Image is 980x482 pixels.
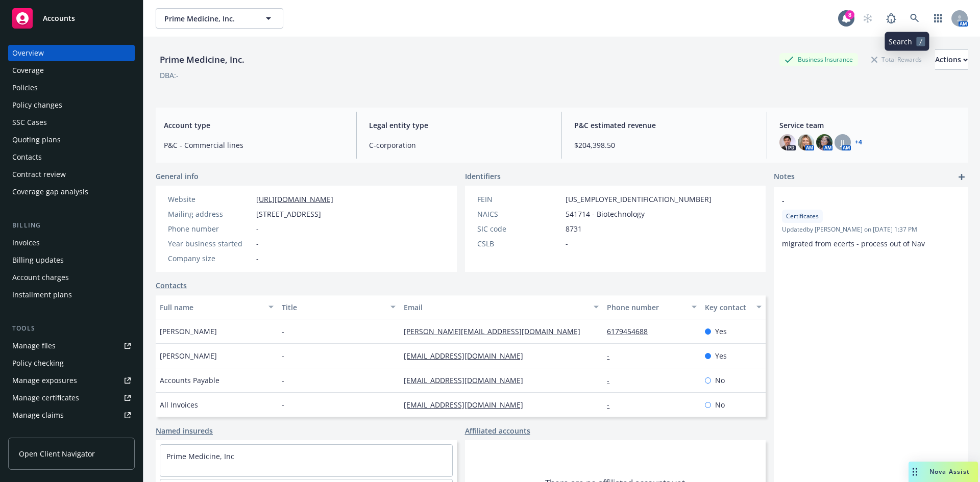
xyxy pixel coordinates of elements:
span: - [256,253,259,264]
div: FEIN [477,194,561,205]
a: - [607,351,618,361]
span: No [715,375,725,386]
a: Contract review [8,166,135,183]
div: NAICS [477,209,561,219]
a: Report a Bug [881,8,901,29]
span: General info [156,171,199,182]
span: Yes [715,326,727,337]
div: Manage exposures [12,372,77,389]
a: 6179454688 [607,326,656,336]
span: Service team [779,120,960,131]
a: [EMAIL_ADDRESS][DOMAIN_NAME] [404,400,531,410]
div: Year business started [168,238,252,249]
a: +4 [855,139,862,145]
span: All Invoices [160,399,198,410]
div: Quoting plans [12,132,61,148]
div: Account charges [12,269,69,286]
button: Full name [156,295,278,319]
span: Yes [715,350,727,361]
a: SSC Cases [8,114,135,131]
a: Invoices [8,235,135,251]
div: Billing [8,220,135,231]
a: Policy checking [8,355,135,371]
button: Title [278,295,400,319]
div: Actions [935,50,968,69]
div: Manage BORs [12,424,60,441]
button: Prime Medicine, Inc. [156,8,283,29]
span: $204,398.50 [574,140,754,150]
a: Account charges [8,269,135,286]
img: photo [798,134,814,150]
div: Tools [8,323,135,334]
a: Policies [8,80,135,96]
div: Key contact [705,302,750,313]
a: [URL][DOMAIN_NAME] [256,194,333,204]
span: 541714 - Biotechnology [566,209,645,219]
a: [PERSON_NAME][EMAIL_ADDRESS][DOMAIN_NAME] [404,326,589,336]
a: Switch app [928,8,948,29]
a: - [607,400,618,410]
span: Updated by [PERSON_NAME] on [DATE] 1:37 PM [782,225,960,234]
div: Mailing address [168,209,252,219]
span: Accounts Payable [160,375,219,386]
img: photo [779,134,796,150]
img: photo [816,134,832,150]
span: Accounts [43,14,75,22]
a: Coverage gap analysis [8,184,135,200]
div: Policy checking [12,355,64,371]
div: DBA: - [160,70,179,81]
div: Contacts [12,149,42,165]
div: Phone number [607,302,685,313]
div: Installment plans [12,287,72,303]
a: Quoting plans [8,132,135,148]
a: add [955,171,968,183]
button: Email [400,295,603,319]
a: Manage BORs [8,424,135,441]
span: [PERSON_NAME] [160,350,217,361]
div: Coverage gap analysis [12,184,88,200]
div: Invoices [12,235,40,251]
button: Key contact [701,295,766,319]
span: - [282,375,284,386]
span: Notes [774,171,795,183]
span: Identifiers [465,171,501,182]
span: migrated from ecerts - process out of Nav [782,239,925,248]
div: Full name [160,302,262,313]
span: Account type [164,120,344,131]
span: P&C - Commercial lines [164,140,344,150]
a: [EMAIL_ADDRESS][DOMAIN_NAME] [404,351,531,361]
a: Start snowing [857,8,878,29]
div: Website [168,194,252,205]
div: Prime Medicine, Inc. [156,53,249,66]
a: [EMAIL_ADDRESS][DOMAIN_NAME] [404,375,531,385]
div: SIC code [477,223,561,234]
div: Manage claims [12,407,64,423]
span: C-corporation [369,140,549,150]
span: - [782,195,933,206]
a: Named insureds [156,425,213,436]
div: Manage files [12,338,56,354]
span: Prime Medicine, Inc. [164,13,253,24]
span: 8731 [566,223,582,234]
div: SSC Cases [12,114,47,131]
a: Overview [8,45,135,61]
div: Title [282,302,384,313]
div: Drag to move [909,462,921,482]
span: P&C estimated revenue [574,120,754,131]
div: Policy changes [12,97,62,113]
a: Prime Medicine, Inc [166,451,234,461]
span: Open Client Navigator [19,448,95,459]
span: Manage exposures [8,372,135,389]
a: Policy changes [8,97,135,113]
span: JJ [841,137,845,148]
div: 8 [845,10,854,19]
span: Legal entity type [369,120,549,131]
a: Contacts [156,280,187,291]
a: Contacts [8,149,135,165]
button: Actions [935,49,968,70]
div: Coverage [12,62,44,79]
span: [STREET_ADDRESS] [256,209,321,219]
div: -CertificatesUpdatedby [PERSON_NAME] on [DATE] 1:37 PMmigrated from ecerts - process out of Nav [774,187,968,257]
span: Certificates [786,212,819,221]
span: [PERSON_NAME] [160,326,217,337]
